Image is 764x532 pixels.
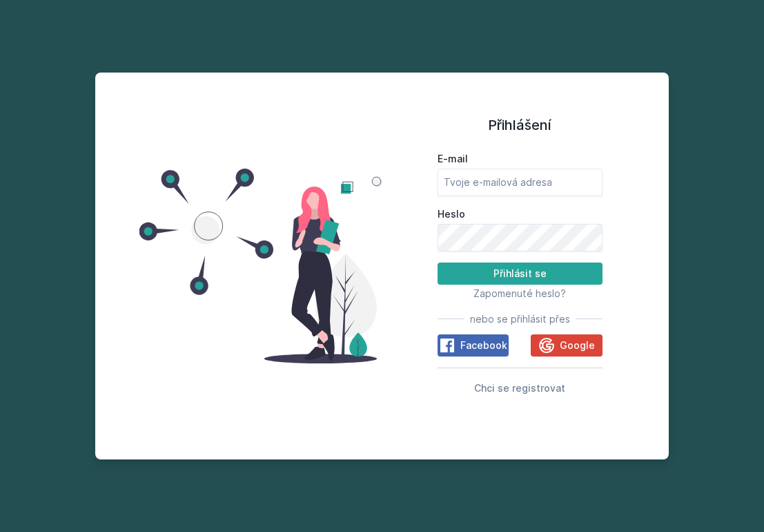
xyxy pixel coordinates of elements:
input: Tvoje e-mailová adresa [438,169,603,196]
button: Google [531,334,603,357]
span: Google [560,339,595,352]
span: Zapomenuté heslo? [473,287,566,299]
button: Facebook [438,334,509,357]
button: Přihlásit se [438,263,603,285]
label: Heslo [438,207,603,221]
span: Facebook [460,339,507,352]
span: nebo se přihlásit přes [470,312,570,326]
h1: Přihlášení [438,115,603,135]
button: Chci se registrovat [474,379,565,396]
label: E-mail [438,152,603,166]
span: Chci se registrovat [474,382,565,394]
